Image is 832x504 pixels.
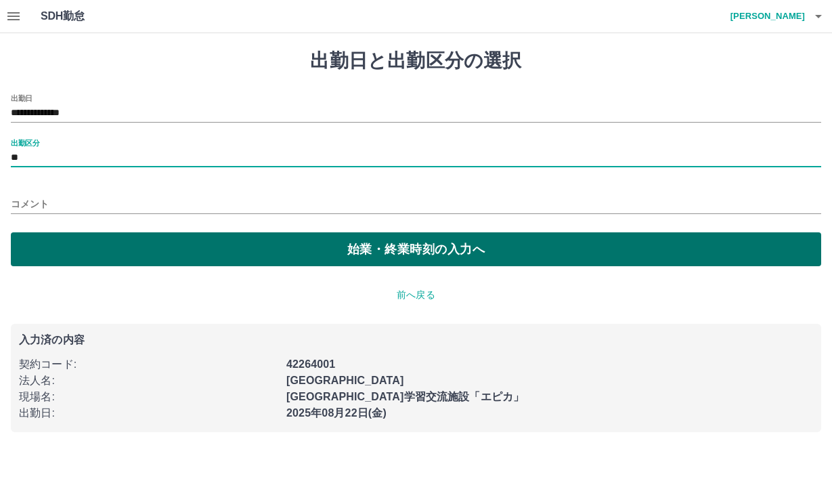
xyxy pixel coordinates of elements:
[286,391,524,402] b: [GEOGRAPHIC_DATA]学習交流施設「エピカ」
[11,49,821,72] h1: 出勤日と出勤区分の選択
[19,335,813,345] p: 入力済の内容
[11,93,32,103] label: 出勤日
[19,373,278,389] p: 法人名 :
[11,288,821,302] p: 前へ戻る
[11,138,39,148] label: 出勤区分
[19,389,278,405] p: 現場名 :
[19,405,278,421] p: 出勤日 :
[286,358,335,370] b: 42264001
[286,407,387,419] b: 2025年08月22日(金)
[11,232,821,266] button: 始業・終業時刻の入力へ
[286,375,404,386] b: [GEOGRAPHIC_DATA]
[19,356,278,373] p: 契約コード :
